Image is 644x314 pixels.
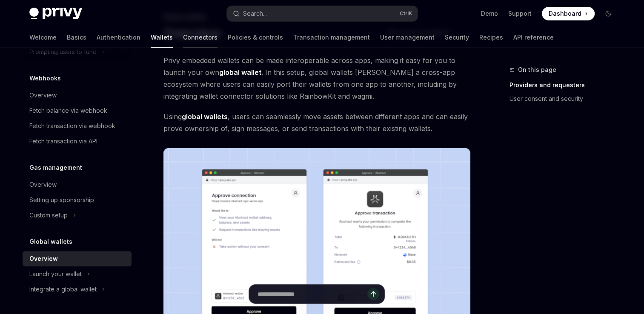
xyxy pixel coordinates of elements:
span: Ctrl K [400,10,412,17]
a: API reference [513,27,554,48]
a: Policies & controls [228,27,283,48]
a: Welcome [29,27,57,48]
button: Toggle Custom setup section [23,208,132,223]
a: Demo [481,9,498,18]
button: Toggle Launch your wallet section [23,266,132,282]
button: Toggle Integrate a global wallet section [23,282,132,297]
a: Fetch transaction via webhook [23,118,132,134]
span: Dashboard [549,9,581,18]
span: Privy embedded wallets can be made interoperable across apps, making it easy for you to launch yo... [163,54,470,102]
div: Integrate a global wallet [29,284,97,294]
a: Overview [23,88,132,103]
img: dark logo [29,8,82,20]
h5: Global wallets [29,237,72,247]
a: Wallets [151,27,173,48]
a: Fetch balance via webhook [23,103,132,118]
input: Ask a question... [258,285,367,303]
div: Launch your wallet [29,269,82,279]
h5: Webhooks [29,73,61,83]
strong: global wallets [182,112,228,121]
a: Overview [23,251,132,266]
button: Open search [227,6,418,21]
span: On this page [518,65,556,75]
a: Transaction management [293,27,370,48]
a: Support [508,9,532,18]
strong: global wallet [219,68,261,77]
div: Overview [29,254,58,264]
button: Toggle dark mode [601,7,615,20]
a: User consent and security [509,92,622,106]
a: Providers and requesters [509,78,622,92]
div: Fetch transaction via API [29,136,97,146]
div: Overview [29,180,57,190]
span: Using , users can seamlessly move assets between different apps and can easily prove ownership of... [163,111,470,134]
h5: Gas management [29,163,82,173]
a: Fetch transaction via API [23,134,132,149]
a: Recipes [479,27,503,48]
a: Security [445,27,469,48]
a: User management [380,27,435,48]
div: Custom setup [29,210,68,220]
a: Authentication [97,27,140,48]
a: Connectors [183,27,218,48]
div: Fetch transaction via webhook [29,121,115,131]
div: Fetch balance via webhook [29,106,107,116]
div: Search... [243,9,267,19]
div: Overview [29,90,57,100]
a: Setting up sponsorship [23,192,132,208]
a: Overview [23,177,132,192]
div: Setting up sponsorship [29,195,94,205]
a: Dashboard [542,7,595,20]
button: Send message [367,288,379,300]
a: Basics [67,27,86,48]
